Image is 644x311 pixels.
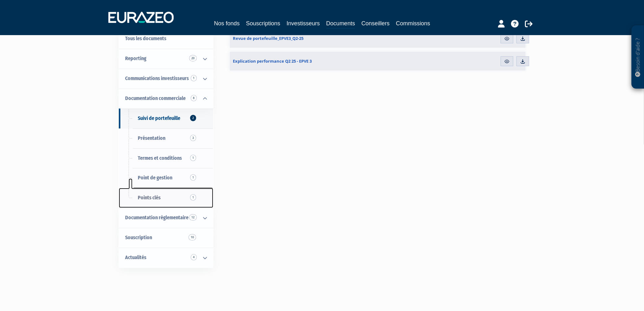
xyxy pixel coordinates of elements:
a: Explication performance Q2 25 - EPVE 3 [230,52,416,71]
span: 1 [190,174,196,181]
a: Documentation règlementaire 12 [119,208,213,228]
a: Actualités 4 [119,248,213,268]
img: download.svg [520,59,526,64]
a: Souscriptions [246,19,280,28]
span: 8 [191,95,197,101]
span: Reporting [125,55,146,61]
span: Termes et conditions [138,155,182,161]
span: 2 [190,115,196,121]
a: Souscription10 [119,228,213,248]
span: 1 [190,155,196,161]
span: Points clés [138,195,161,201]
span: Actualités [125,254,146,260]
span: 1 [191,75,197,81]
img: download.svg [520,36,526,41]
span: Communications investisseurs [125,75,189,81]
a: Tous les documents [119,29,213,49]
span: 4 [191,254,197,260]
a: Points clés1 [119,188,213,208]
a: Documentation commerciale 8 [119,89,213,109]
a: Termes et conditions1 [119,148,213,168]
a: Nos fonds [214,19,239,28]
a: Documents [326,19,355,29]
span: 12 [189,214,197,221]
a: Communications investisseurs 1 [119,69,213,89]
a: Point de gestion1 [119,168,213,188]
span: Souscription [125,234,152,240]
span: Documentation commerciale [125,95,186,101]
span: Point de gestion [138,175,172,181]
span: 20 [189,55,197,61]
a: Suivi de portefeuille2 [119,109,213,128]
span: Suivi de portefeuille [138,115,180,121]
span: Explication performance Q2 25 - EPVE 3 [233,58,312,64]
img: eye.svg [504,59,510,64]
span: 10 [188,234,196,240]
img: 1732889491-logotype_eurazeo_blanc_rvb.png [108,12,174,23]
a: Présentation3 [119,128,213,148]
a: Reporting 20 [119,49,213,69]
img: eye.svg [504,36,510,41]
a: Conseillers [361,19,390,28]
a: Revue de portefeuille_EPVE3_Q2-25 [230,29,416,48]
span: 3 [190,135,196,141]
a: Commissions [396,19,430,28]
span: Présentation [138,135,165,141]
span: Revue de portefeuille_EPVE3_Q2-25 [233,35,303,41]
a: Investisseurs [286,19,320,28]
span: 1 [190,194,196,201]
span: Documentation règlementaire [125,215,188,221]
p: Besoin d'aide ? [634,29,641,86]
